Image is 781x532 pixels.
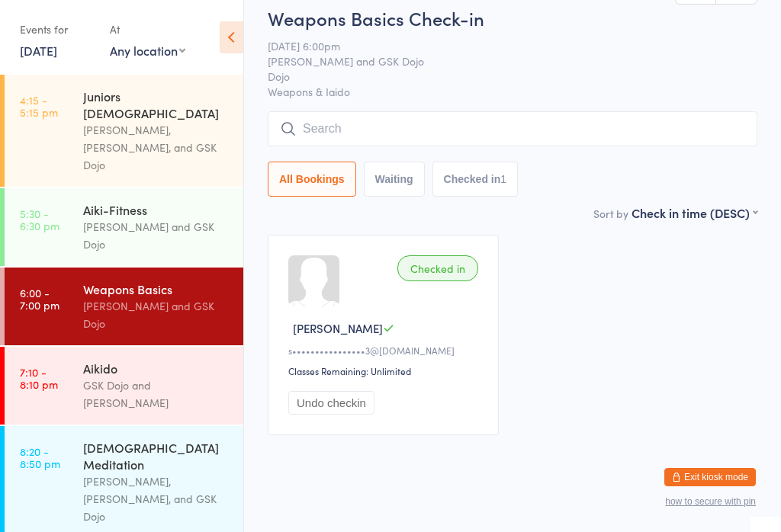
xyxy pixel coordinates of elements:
[20,42,57,59] a: [DATE]
[288,391,374,415] button: Undo checkin
[268,5,757,30] h2: Weapons Basics Check-in
[83,439,230,473] div: [DEMOGRAPHIC_DATA] Meditation
[83,280,230,297] div: Weapons Basics
[20,94,58,118] time: 4:15 - 5:15 pm
[110,17,185,42] div: At
[268,111,757,146] input: Search
[5,347,243,425] a: 7:10 -8:10 pmAikidoGSK Dojo and [PERSON_NAME]
[364,162,425,197] button: Waiting
[83,218,230,253] div: [PERSON_NAME] and GSK Dojo
[83,297,230,332] div: [PERSON_NAME] and GSK Dojo
[5,268,243,345] a: 6:00 -7:00 pmWeapons Basics[PERSON_NAME] and GSK Dojo
[288,364,483,377] div: Classes Remaining: Unlimited
[20,207,59,232] time: 5:30 - 6:30 pm
[268,69,734,84] span: Dojo
[5,188,243,266] a: 5:30 -6:30 pmAiki-Fitness[PERSON_NAME] and GSK Dojo
[83,88,230,121] div: Juniors [DEMOGRAPHIC_DATA]
[268,84,757,99] span: Weapons & Iaido
[432,162,519,197] button: Checked in1
[110,42,185,59] div: Any location
[632,204,757,221] div: Check in time (DESC)
[665,496,756,507] button: how to secure with pin
[20,366,58,390] time: 7:10 - 8:10 pm
[5,75,243,187] a: 4:15 -5:15 pmJuniors [DEMOGRAPHIC_DATA][PERSON_NAME], [PERSON_NAME], and GSK Dojo
[268,53,734,69] span: [PERSON_NAME] and GSK Dojo
[500,173,506,185] div: 1
[83,377,230,412] div: GSK Dojo and [PERSON_NAME]
[83,121,230,174] div: [PERSON_NAME], [PERSON_NAME], and GSK Dojo
[593,206,628,221] label: Sort by
[83,473,230,525] div: [PERSON_NAME], [PERSON_NAME], and GSK Dojo
[288,344,483,357] div: s••••••••••••••••3@[DOMAIN_NAME]
[20,445,60,470] time: 8:20 - 8:50 pm
[268,162,356,197] button: All Bookings
[268,38,734,53] span: [DATE] 6:00pm
[83,360,230,377] div: Aikido
[397,255,478,281] div: Checked in
[20,17,95,42] div: Events for
[293,320,383,336] span: [PERSON_NAME]
[20,287,59,311] time: 6:00 - 7:00 pm
[664,468,756,486] button: Exit kiosk mode
[83,201,230,218] div: Aiki-Fitness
